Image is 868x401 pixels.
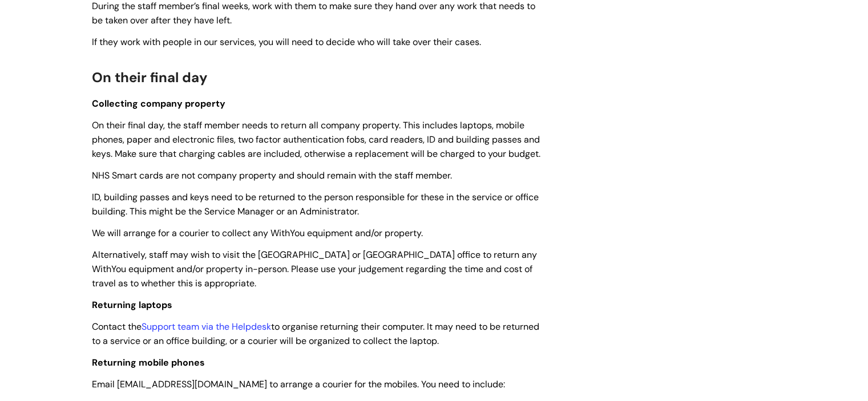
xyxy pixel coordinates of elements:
[92,299,172,311] span: Returning laptops
[92,169,452,181] span: NHS Smart cards are not company property and should remain with the staff member.
[92,321,539,347] span: Contact the to organise returning their computer. It may need to be returned to a service or an o...
[92,68,208,86] span: On their final day
[142,321,271,333] a: Support team via the Helpdesk
[92,378,505,390] span: Email [EMAIL_ADDRESS][DOMAIN_NAME] to arrange a courier for the mobiles. You need to include:
[92,119,540,160] span: On their final day, the staff member needs to return all company property. This includes laptops,...
[92,191,539,217] span: ID, building passes and keys need to be returned to the person responsible for these in the servi...
[92,357,205,368] span: Returning mobile phones
[92,227,423,239] span: We will arrange for a courier to collect any WithYou equipment and/or property.
[92,249,537,289] span: Alternatively, staff may wish to visit the [GEOGRAPHIC_DATA] or [GEOGRAPHIC_DATA] office to retur...
[92,36,481,48] span: If they work with people in our services, you will need to decide who will take over their cases.
[92,98,225,110] span: Collecting company property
